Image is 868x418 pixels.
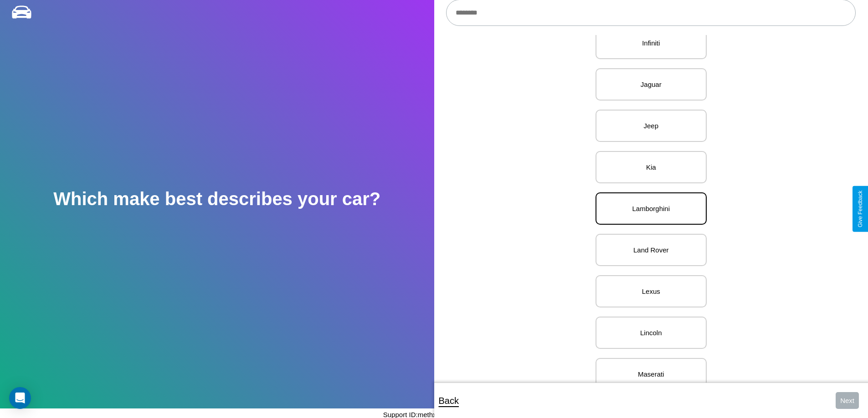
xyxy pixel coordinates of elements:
p: Lexus [606,285,697,297]
p: Jaguar [606,78,697,91]
p: Lincoln [606,327,697,339]
p: Land Rover [606,244,697,256]
p: Back [439,393,459,409]
div: Open Intercom Messenger [9,387,31,409]
p: Infiniti [606,37,697,49]
p: Jeep [606,120,697,132]
button: Next [836,392,859,409]
p: Lamborghini [606,202,697,215]
p: Kia [606,161,697,173]
div: Give Feedback [857,191,863,227]
h2: Which make best describes your car? [53,189,380,209]
p: Maserati [606,368,697,380]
